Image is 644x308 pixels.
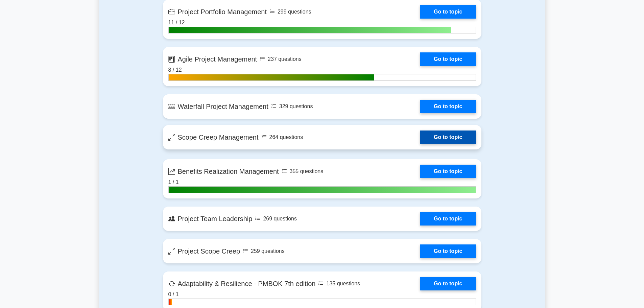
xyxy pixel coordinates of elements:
[420,212,476,226] a: Go to topic
[420,100,476,113] a: Go to topic
[420,5,476,19] a: Go to topic
[420,277,476,290] a: Go to topic
[420,165,476,178] a: Go to topic
[420,131,476,144] a: Go to topic
[420,52,476,66] a: Go to topic
[420,244,476,258] a: Go to topic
